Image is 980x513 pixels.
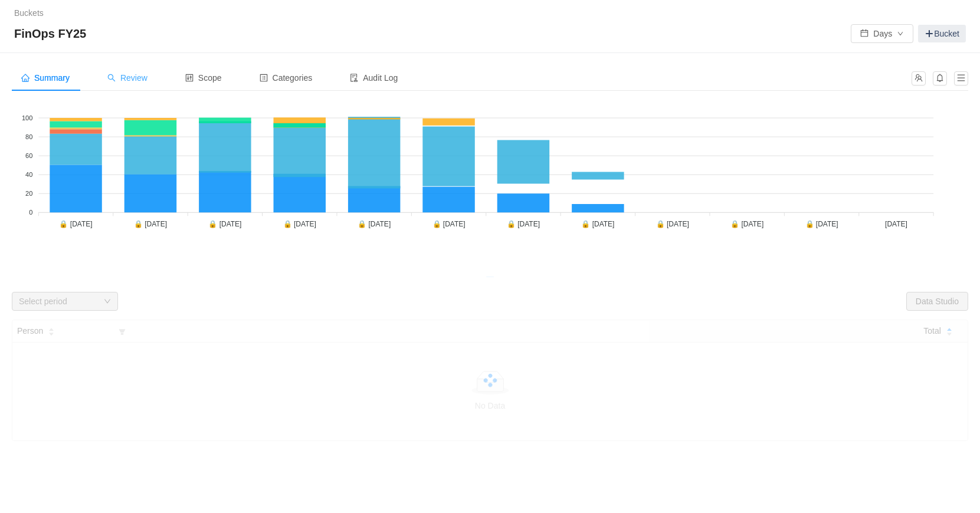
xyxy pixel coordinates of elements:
[432,219,466,228] tspan: 🔒 [DATE]
[350,74,358,82] i: icon: audit
[14,24,93,43] span: FinOps FY25
[656,219,689,228] tspan: 🔒 [DATE]
[25,152,32,159] tspan: 60
[933,71,947,85] button: icon: bell
[954,71,968,85] button: icon: menu
[19,295,98,307] div: Select period
[104,298,111,306] i: icon: down
[260,73,313,83] span: Categories
[358,219,391,228] tspan: 🔒 [DATE]
[59,219,92,228] tspan: 🔒 [DATE]
[350,73,398,83] span: Audit Log
[25,190,32,197] tspan: 20
[25,133,32,140] tspan: 80
[885,220,907,228] tspan: [DATE]
[851,24,913,43] button: icon: calendarDaysicon: down
[21,73,70,83] span: Summary
[22,114,32,121] tspan: 100
[918,25,966,42] a: Bucket
[21,74,30,82] i: icon: home
[260,74,268,82] i: icon: profile
[185,74,194,82] i: icon: control
[107,74,116,82] i: icon: search
[29,209,32,216] tspan: 0
[507,219,540,228] tspan: 🔒 [DATE]
[134,219,167,228] tspan: 🔒 [DATE]
[107,73,148,83] span: Review
[208,219,241,228] tspan: 🔒 [DATE]
[25,171,32,178] tspan: 40
[283,219,316,228] tspan: 🔒 [DATE]
[581,219,614,228] tspan: 🔒 [DATE]
[730,219,763,228] tspan: 🔒 [DATE]
[912,71,926,85] button: icon: team
[14,8,44,18] a: Buckets
[805,219,838,228] tspan: 🔒 [DATE]
[185,73,222,83] span: Scope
